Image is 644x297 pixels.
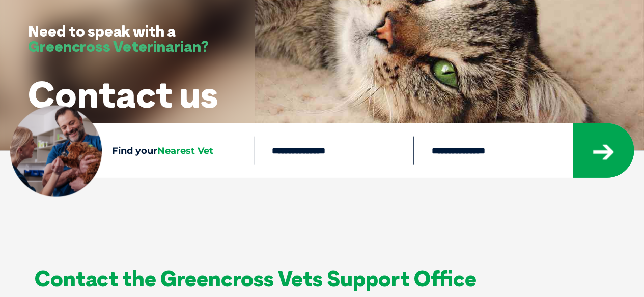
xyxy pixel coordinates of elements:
[28,23,209,54] h3: Need to speak with a
[35,268,610,289] h1: Contact the Greencross Vets Support Office
[28,37,209,56] span: Greencross Veterinarian?
[157,145,213,156] span: Nearest Vet
[112,146,254,155] h4: Find your
[28,74,218,114] h1: Contact us
[624,46,634,56] button: Search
